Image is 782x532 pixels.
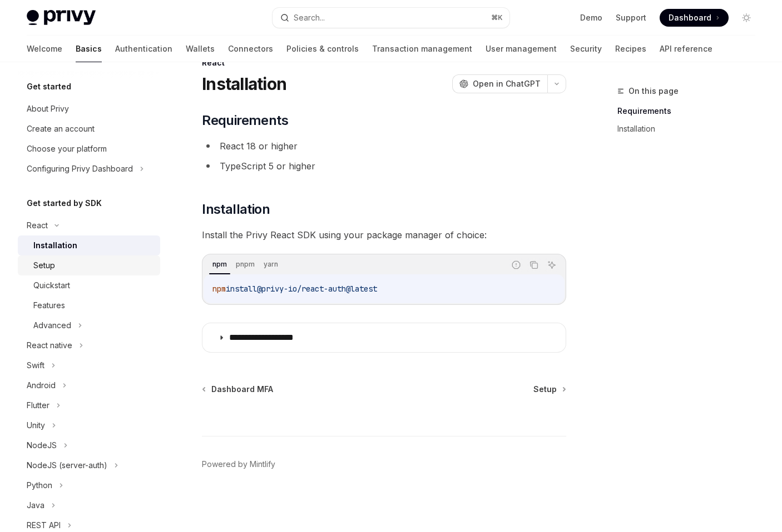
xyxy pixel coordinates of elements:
button: Search...⌘K [273,8,509,28]
span: Dashboard [669,12,711,23]
a: Setup [533,384,565,395]
a: Quickstart [18,275,160,295]
span: Dashboard MFA [211,384,273,395]
div: React native [27,339,72,352]
img: light logo [27,10,96,26]
span: Requirements [202,112,288,129]
button: Report incorrect code [509,258,523,272]
span: ⌘ K [491,13,503,22]
div: NodeJS (server-auth) [27,459,107,472]
button: Flutter [18,395,160,415]
h5: Get started [27,80,71,93]
span: Installation [202,200,270,218]
button: Ask AI [545,258,559,272]
div: Android [27,379,56,392]
a: About Privy [18,99,160,119]
div: Swift [27,359,44,372]
span: npm [212,284,226,294]
div: npm [209,258,230,271]
div: Configuring Privy Dashboard [27,162,133,175]
span: Setup [533,384,557,395]
div: About Privy [27,102,69,116]
a: Basics [76,36,102,62]
div: Features [33,299,65,312]
a: Installation [18,235,160,255]
a: Setup [18,255,160,275]
div: Java [27,499,44,512]
div: Advanced [33,319,71,332]
button: Advanced [18,315,160,335]
a: User management [486,36,557,62]
span: Open in ChatGPT [473,78,541,89]
a: Authentication [115,36,172,62]
a: Recipes [615,36,646,62]
h1: Installation [202,74,286,94]
button: Python [18,475,160,495]
span: On this page [628,84,679,98]
div: Create an account [27,122,95,135]
a: Create an account [18,119,160,139]
a: API reference [660,36,712,62]
button: Swift [18,355,160,375]
button: NodeJS [18,435,160,455]
button: Unity [18,415,160,435]
button: Configuring Privy Dashboard [18,159,160,179]
a: Demo [580,12,602,23]
button: React native [18,335,160,355]
span: @privy-io/react-auth@latest [257,284,377,294]
a: Connectors [228,36,273,62]
a: Requirements [617,102,764,120]
div: Search... [294,11,325,24]
div: React [27,219,48,232]
div: pnpm [232,258,258,271]
button: Java [18,495,160,515]
div: Python [27,479,52,492]
div: Quickstart [33,279,70,292]
div: React [202,57,566,68]
li: TypeScript 5 or higher [202,158,566,174]
a: Dashboard MFA [203,384,273,395]
a: Choose your platform [18,139,160,159]
div: Flutter [27,399,50,412]
div: Setup [33,259,55,272]
span: Install the Privy React SDK using your package manager of choice: [202,227,566,243]
div: yarn [260,258,281,271]
h5: Get started by SDK [27,197,102,210]
div: REST API [27,519,61,532]
button: React [18,215,160,235]
a: Support [616,12,646,23]
button: Open in ChatGPT [452,74,547,93]
a: Welcome [27,36,62,62]
li: React 18 or higher [202,138,566,154]
div: Unity [27,419,45,432]
div: Choose your platform [27,142,107,155]
button: NodeJS (server-auth) [18,455,160,475]
div: Installation [33,239,77,252]
div: NodeJS [27,439,57,452]
a: Installation [617,120,764,138]
button: Android [18,375,160,395]
a: Powered by Mintlify [202,459,275,470]
a: Wallets [186,36,215,62]
a: Dashboard [660,9,729,27]
button: Copy the contents from the code block [527,258,541,272]
a: Features [18,295,160,315]
a: Security [570,36,602,62]
a: Transaction management [372,36,472,62]
span: install [226,284,257,294]
a: Policies & controls [286,36,359,62]
button: Toggle dark mode [738,9,755,27]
